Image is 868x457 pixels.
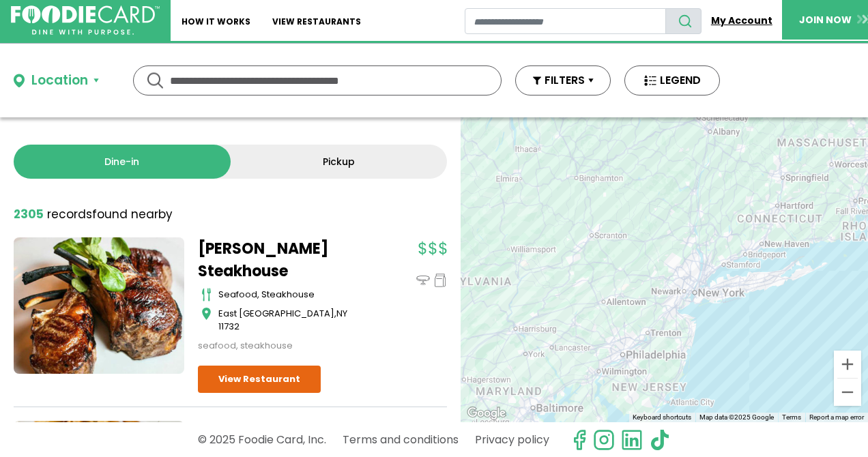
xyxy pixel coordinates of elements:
[198,339,368,353] div: seafood, steakhouse
[665,8,701,34] button: search
[465,8,666,34] input: restaurant search
[568,429,590,451] svg: check us out on facebook
[201,307,212,321] img: map_icon.svg
[475,428,549,452] a: Privacy policy
[14,145,231,179] a: Dine-in
[14,206,173,224] div: found nearby
[701,8,782,33] a: My Account
[47,206,92,222] span: records
[416,274,430,287] img: dinein_icon.svg
[464,404,509,422] img: Google
[336,307,347,320] span: NY
[218,320,240,333] span: 11732
[218,307,334,320] span: East [GEOGRAPHIC_DATA]
[218,288,368,301] div: seafood, steakhouse
[198,237,368,282] a: [PERSON_NAME] Steakhouse
[231,145,448,179] a: Pickup
[11,5,160,35] img: FoodieCard; Eat, Drink, Save, Donate
[198,366,321,393] a: View Restaurant
[14,206,44,222] strong: 2305
[809,413,864,421] a: Report a map error
[834,351,861,378] button: Zoom in
[343,428,459,452] a: Terms and conditions
[834,379,861,406] button: Zoom out
[14,71,99,91] button: Location
[699,413,774,421] span: Map data ©2025 Google
[782,413,801,421] a: Terms
[218,307,368,334] div: ,
[31,71,88,91] div: Location
[621,429,643,451] img: linkedin.svg
[198,421,368,443] a: Kyma
[633,413,691,422] button: Keyboard shortcuts
[515,65,611,95] button: FILTERS
[201,288,212,301] img: cutlery_icon.svg
[624,65,720,95] button: LEGEND
[649,429,671,451] img: tiktok.svg
[433,274,447,287] img: pickup_icon.svg
[464,404,509,422] a: Open this area in Google Maps (opens a new window)
[198,428,326,452] p: © 2025 Foodie Card, Inc.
